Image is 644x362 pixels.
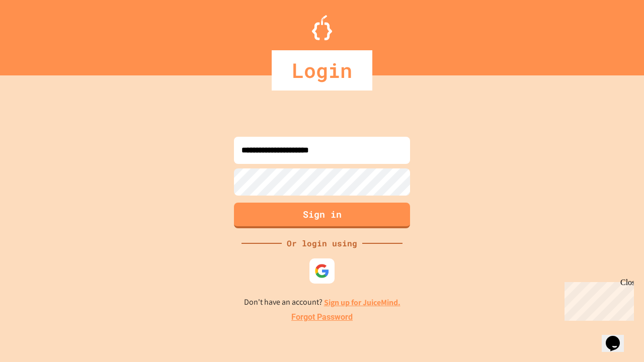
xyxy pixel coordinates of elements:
iframe: chat widget [602,322,634,352]
div: Login [272,50,372,90]
p: Don't have an account? [244,296,400,309]
div: Chat with us now!Close [4,4,69,64]
img: Logo.svg [312,15,332,40]
button: Sign in [234,203,410,228]
iframe: chat widget [560,278,634,321]
div: Or login using [282,237,362,249]
img: google-icon.svg [314,263,330,279]
a: Sign up for JuiceMind. [324,297,400,308]
a: Forgot Password [291,311,353,323]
